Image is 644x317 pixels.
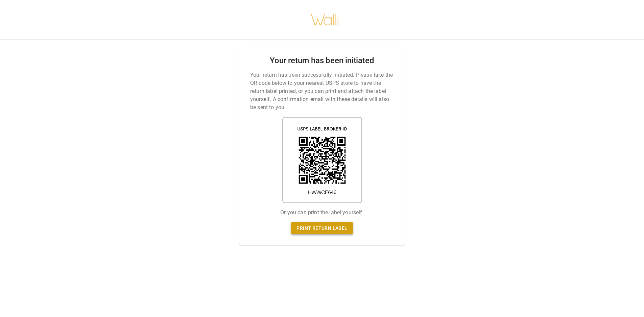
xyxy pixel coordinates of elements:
[270,56,374,66] h2: Your return has been initiated
[310,5,339,34] img: walli-inc.myshopify.com
[282,117,362,203] img: shipping label qr code
[280,209,363,217] p: Or you can print the label yourself.
[291,222,353,235] a: Print return label
[250,71,394,112] p: Your return has been successfully initiated. Please take the QR code below to your nearest USPS s...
